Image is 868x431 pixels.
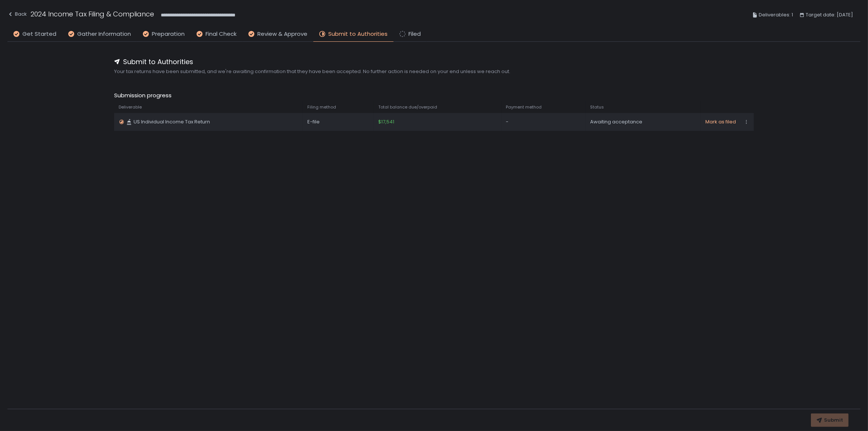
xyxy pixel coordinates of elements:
button: Back [7,9,27,21]
span: Submit to Authorities [328,30,388,38]
span: Status [590,104,604,110]
span: Gather Information [77,30,131,38]
div: Back [7,10,27,19]
span: Preparation [152,30,185,38]
span: Submission progress [114,91,754,100]
span: US Individual Income Tax Return [134,119,210,125]
span: Filed [408,30,421,38]
span: Get Started [22,30,56,38]
div: E-file [307,119,369,125]
span: Review & Approve [257,30,307,38]
span: Final Check [206,30,236,38]
span: Filing method [307,104,336,110]
span: Deliverables: 1 [759,10,793,19]
span: - [506,119,509,125]
button: Mark as filed [705,119,736,125]
div: Awaiting acceptance [590,119,696,125]
span: Deliverable [119,104,142,110]
span: Submit to Authorities [123,57,193,67]
span: Total balance due/overpaid [378,104,437,110]
h1: 2024 Income Tax Filing & Compliance [31,9,154,19]
span: $17,541 [378,119,394,125]
span: Payment method [506,104,542,110]
span: Target date: [DATE] [806,10,853,19]
span: Your tax returns have been submitted, and we're awaiting confirmation that they have been accepte... [114,68,754,75]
